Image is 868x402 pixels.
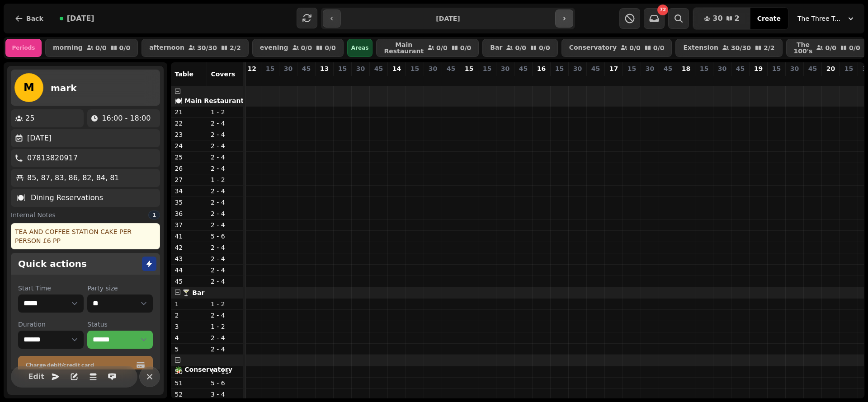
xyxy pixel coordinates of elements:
[148,210,160,220] div: 1
[561,39,672,57] button: Conservatory0/00/0
[465,75,472,84] p: 0
[175,130,203,139] p: 23
[175,97,244,104] span: 🍽️ Main Restaurant
[211,311,240,320] p: 2 - 4
[447,64,455,73] p: 45
[321,75,328,84] p: 5
[16,192,25,203] p: 🍽️
[501,75,509,84] p: 0
[808,64,817,73] p: 45
[792,10,861,27] button: The Three Trees
[175,119,203,128] p: 22
[175,209,203,218] p: 36
[515,45,526,51] p: 0 / 0
[302,75,310,84] p: 0
[102,113,151,124] p: 16:00 - 18:00
[483,75,491,84] p: 0
[301,45,312,51] p: 0 / 0
[735,15,740,22] span: 2
[827,75,834,84] p: 0
[429,64,437,73] p: 30
[175,175,203,184] p: 27
[211,345,240,354] p: 2 - 4
[197,45,217,51] p: 30 / 30
[682,75,689,84] p: 0
[211,299,240,309] p: 1 - 2
[683,44,718,51] p: Extension
[460,45,472,51] p: 0 / 0
[175,220,203,229] p: 37
[24,82,34,93] span: M
[211,390,240,399] p: 3 - 4
[175,232,203,241] p: 41
[556,75,563,84] p: 0
[260,44,288,51] p: evening
[284,64,292,73] p: 30
[519,64,528,73] p: 45
[211,266,240,275] p: 2 - 4
[465,64,473,73] p: 15
[53,44,83,51] p: morning
[175,153,203,162] p: 25
[175,379,203,388] p: 51
[182,289,204,296] span: 🍸 Bar
[845,75,852,84] p: 0
[809,75,816,84] p: 0
[142,39,249,57] button: afternoon30/302/2
[5,39,42,57] div: Periods
[764,45,775,51] p: 2 / 2
[429,75,436,84] p: 0
[211,70,235,78] span: Covers
[175,311,203,320] p: 2
[11,223,160,249] div: TEA AND COFFEE STATION CAKE PER PERSON £6 PP
[95,45,107,51] p: 0 / 0
[149,44,184,51] p: afternoon
[266,75,274,84] p: 0
[175,366,232,373] span: 🪴 Conservatory
[610,75,617,84] p: 0
[211,198,240,207] p: 2 - 4
[175,141,203,150] p: 24
[175,164,203,173] p: 26
[825,45,836,51] p: 0 / 0
[11,210,56,220] span: Internal Notes
[356,64,365,73] p: 30
[693,8,750,29] button: 302
[555,64,564,73] p: 15
[18,257,87,270] h2: Quick actions
[211,220,240,229] p: 2 - 4
[211,153,240,162] p: 2 - 4
[31,192,103,203] p: Dining Reservations
[628,75,635,84] p: 0
[175,345,203,354] p: 5
[718,64,726,73] p: 30
[339,75,346,84] p: 0
[211,277,240,286] p: 2 - 4
[320,64,329,73] p: 13
[375,75,382,84] p: 0
[592,75,599,84] p: 0
[27,368,45,386] button: Edit
[67,15,94,22] span: [DATE]
[646,75,653,84] p: 0
[653,45,665,51] p: 0 / 0
[797,14,843,23] span: The Three Trees
[211,232,240,241] p: 5 - 6
[18,356,153,374] button: Charge debit/credit card
[374,64,383,73] p: 45
[736,75,744,84] p: 0
[537,64,546,73] p: 16
[211,141,240,150] p: 2 - 4
[772,64,781,73] p: 15
[175,322,203,331] p: 3
[119,45,131,51] p: 0 / 0
[211,254,240,263] p: 2 - 4
[87,320,153,329] label: Status
[211,119,240,128] p: 2 - 4
[718,75,726,84] p: 0
[51,82,77,94] h2: mark
[175,108,203,117] p: 21
[519,75,527,84] p: 0
[175,277,203,286] p: 45
[175,187,203,196] p: 34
